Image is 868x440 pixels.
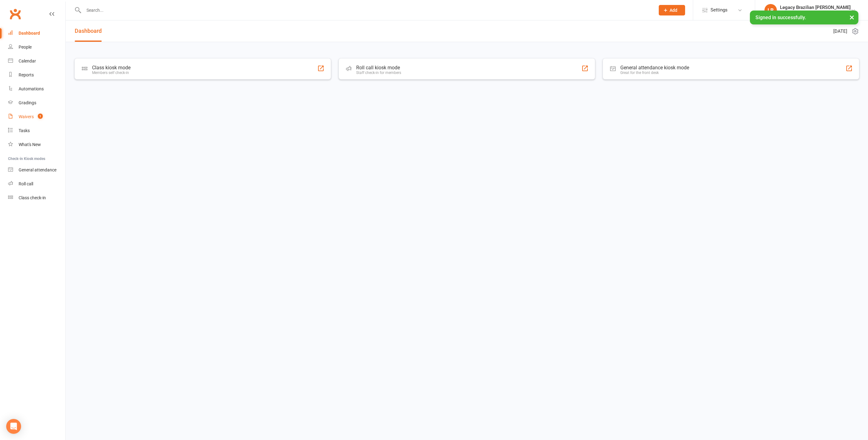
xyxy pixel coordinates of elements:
[8,138,65,152] a: What's New
[19,86,44,91] div: Automations
[8,110,65,124] a: Waivers 1
[82,6,651,15] input: Search...
[780,10,851,16] div: Legacy Brazilian [PERSON_NAME]
[711,3,728,17] span: Settings
[19,142,41,147] div: What's New
[8,191,65,205] a: Class kiosk mode
[19,195,46,200] div: Class check-in
[755,15,806,20] span: Signed in successfully.
[8,124,65,138] a: Tasks
[6,419,21,434] div: Open Intercom Messenger
[19,58,36,63] div: Calendar
[8,40,65,54] a: People
[19,167,56,172] div: General attendance
[846,11,857,24] button: ×
[8,26,65,40] a: Dashboard
[780,5,851,10] div: Legacy Brazilian [PERSON_NAME]
[8,82,65,96] a: Automations
[670,8,677,13] span: Add
[19,72,34,77] div: Reports
[19,100,36,105] div: Gradings
[19,128,30,133] div: Tasks
[8,68,65,82] a: Reports
[833,28,847,35] span: [DATE]
[620,65,689,71] div: General attendance kiosk mode
[356,65,401,71] div: Roll call kiosk mode
[7,6,23,22] a: Clubworx
[92,71,131,75] div: Members self check-in
[764,4,777,16] div: LB
[8,96,65,110] a: Gradings
[75,20,102,42] a: Dashboard
[19,45,32,50] div: People
[38,114,43,119] span: 1
[8,163,65,177] a: General attendance kiosk mode
[659,5,685,15] button: Add
[19,114,34,119] div: Waivers
[92,65,131,71] div: Class kiosk mode
[620,71,689,75] div: Great for the front desk
[8,54,65,68] a: Calendar
[8,177,65,191] a: Roll call
[19,181,33,186] div: Roll call
[356,71,401,75] div: Staff check-in for members
[19,31,40,36] div: Dashboard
